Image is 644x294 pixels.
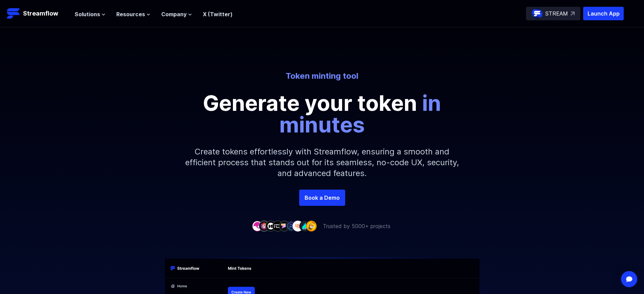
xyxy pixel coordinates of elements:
[306,221,317,231] img: company-9
[75,10,100,18] span: Solutions
[583,7,624,20] button: Launch App
[135,71,509,81] p: Token minting tool
[299,221,310,231] img: company-8
[323,222,390,230] p: Trusted by 5000+ projects
[75,10,105,18] button: Solutions
[177,136,468,190] p: Create tokens effortlessly with Streamflow, ensuring a smooth and efficient process that stands o...
[252,221,263,231] img: company-1
[526,7,580,20] a: STREAM
[203,11,233,18] a: X (Twitter)
[545,9,568,18] p: STREAM
[621,271,637,287] div: Open Intercom Messenger
[279,90,441,138] span: in minutes
[286,221,296,231] img: company-6
[7,7,68,20] a: Streamflow
[116,10,150,18] button: Resources
[299,190,345,206] a: Book a Demo
[292,221,303,231] img: company-7
[279,221,290,231] img: company-5
[161,10,187,18] span: Company
[161,10,192,18] button: Company
[272,221,283,231] img: company-4
[259,221,269,231] img: company-2
[7,7,20,20] img: Streamflow Logo
[265,221,276,231] img: company-3
[23,9,58,18] p: Streamflow
[571,11,575,16] img: top-right-arrow.svg
[116,10,145,18] span: Resources
[170,92,474,136] p: Generate your token
[532,8,543,19] img: streamflow-logo-circle.png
